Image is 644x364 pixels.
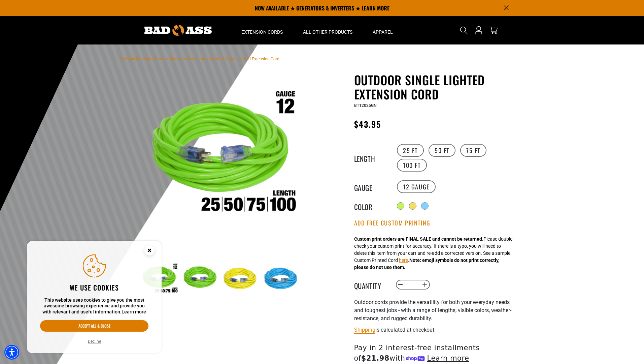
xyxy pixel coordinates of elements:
[207,57,208,61] span: ›
[354,118,381,130] span: $43.95
[354,236,483,242] strong: Custom print orders are FINAL SALE and cannot be returned.
[167,57,168,61] span: ›
[27,241,162,354] aside: Cookie Consent
[397,144,424,157] label: 25 FT
[354,219,431,227] button: Add Free Custom Printing
[354,153,388,162] legend: Length
[373,29,393,35] span: Apparel
[231,16,293,44] summary: Extension Cords
[40,320,148,332] button: Accept all & close
[354,280,388,289] label: Quantity
[120,57,166,61] a: Bad Ass Extension Cords
[354,103,377,108] span: BT12025GN
[86,338,103,345] button: Decline
[354,327,375,333] a: Shipping
[181,260,220,299] img: neon green
[303,29,352,35] span: All Other Products
[354,325,519,334] div: is calculated at checkout.
[122,309,146,314] a: This website uses cookies to give you the most awesome browsing experience and provide you with r...
[460,144,486,157] label: 75 FT
[363,16,403,44] summary: Apparel
[399,257,408,264] button: here
[354,182,388,191] legend: Gauge
[209,57,279,61] span: Outdoor Single Lighted Extension Cord
[170,57,205,61] a: Return to Collection
[354,257,499,270] strong: Note: emoji symbols do not print correctly, please do not use them.
[222,260,261,299] img: yellow
[241,29,283,35] span: Extension Cords
[262,260,301,299] img: Blue
[397,159,427,172] label: 100 FT
[40,297,148,315] p: This website uses cookies to give you the most awesome browsing experience and provide you with r...
[144,25,212,36] img: Bad Ass Extension Cords
[429,144,455,157] label: 50 FT
[354,236,512,271] div: Please double check your custom print for accuracy. If there is a typo, you will need to delete t...
[354,202,388,210] legend: Color
[40,283,148,292] h2: We use cookies
[354,299,511,322] span: Outdoor cords provide the versatility for both your everyday needs and toughest jobs - with a ran...
[293,16,363,44] summary: All Other Products
[354,73,519,101] h1: Outdoor Single Lighted Extension Cord
[4,345,19,360] div: Accessibility Menu
[397,180,436,193] label: 12 Gauge
[459,25,469,36] summary: Search
[120,55,279,63] nav: breadcrumbs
